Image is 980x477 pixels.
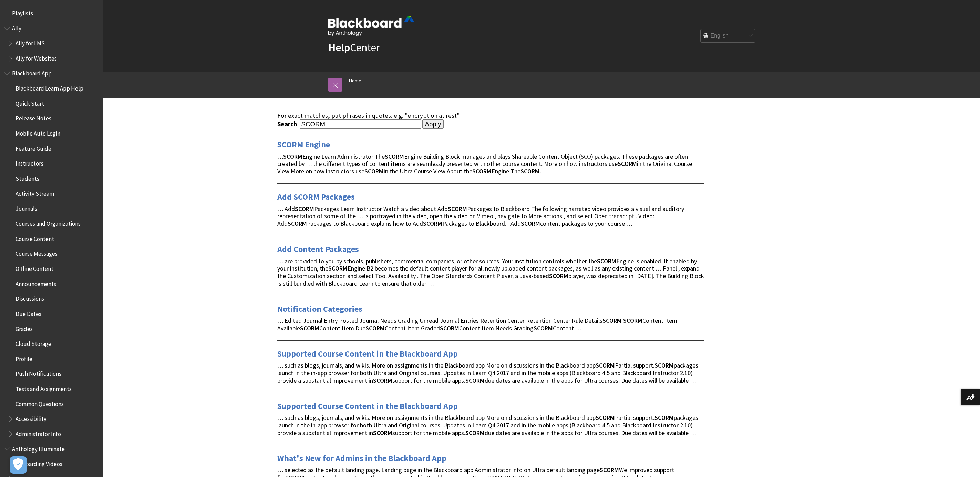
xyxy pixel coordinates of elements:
span: Tests and Assignments [16,383,72,392]
nav: Book outline for Blackboard App Help [4,68,99,440]
strong: SCORM [654,361,674,369]
span: Students [16,173,39,182]
span: Announcements [16,278,56,287]
span: Mobile Auto Login [16,128,60,137]
span: … such as blogs, journals, and wikis. More on assignments in the Blackboard app More on discussio... [277,414,698,437]
nav: Book outline for Anthology Ally Help [4,23,99,64]
span: Anthology Illuminate [12,443,65,453]
a: What's New for Admins in the Blackboard App [277,453,446,464]
span: Blackboard App [12,68,52,77]
span: Cloud Storage [16,338,51,347]
strong: Help [328,41,350,54]
strong: SCORM [596,361,615,369]
span: Push Notifications [16,368,61,378]
span: Common Questions [16,398,64,407]
strong: SCORM [385,152,404,160]
strong: SCORM [465,429,485,437]
span: Activity Stream [16,188,54,197]
span: … are provided to you by schools, publishers, commercial companies, or other sources. Your instit... [277,257,704,287]
a: Add Content Packages [277,244,359,255]
strong: SCORM [602,317,622,325]
strong: SCORM [448,205,467,213]
img: Blackboard by Anthology [328,16,414,36]
strong: SCORM [373,429,392,437]
strong: SCORM [597,257,616,265]
strong: SCORM [423,220,442,227]
span: Onboarding Videos [16,458,62,468]
strong: SCORM [440,324,459,332]
a: Home [349,76,361,85]
span: Playlists [12,8,33,17]
div: For exact matches, put phrases in quotes: e.g. "encryption at rest" [277,112,704,119]
span: Ally for LMS [16,38,45,47]
strong: SCORM [373,377,392,384]
span: Course Content [16,233,54,242]
strong: SCORM [300,324,319,332]
strong: SCORM [549,272,568,280]
span: Release Notes [16,113,51,122]
a: HelpCenter [328,41,380,54]
a: Supported Course Content in the Blackboard App [277,401,458,412]
a: SCORM Engine [277,139,330,150]
span: Instructors [16,158,43,167]
a: Supported Course Content in the Blackboard App [277,348,458,359]
span: Profile [16,353,32,362]
strong: SCORM [288,220,307,227]
strong: SCORM [283,152,302,160]
span: Administrator Info [16,428,61,437]
span: Due Dates [16,308,41,317]
span: Offline Content [16,263,53,272]
span: Ally for Websites [16,53,57,62]
button: Open Preferences [10,456,27,474]
span: Courses and Organizations [16,218,81,227]
strong: SCORM [623,317,642,325]
strong: SCORM [472,167,492,175]
span: … Edited Journal Entry Posted Journal Needs Grading Unread Journal Entries Retention Center Reten... [277,317,677,332]
select: Site Language Selector [701,29,756,43]
span: Feature Guide [16,143,51,152]
nav: Book outline for Playlists [4,8,99,19]
span: Blackboard Learn App Help [16,83,83,92]
strong: SCORM [465,377,485,384]
strong: SCORM [600,466,619,474]
strong: SCORM [328,264,348,272]
strong: SCORM [521,220,540,227]
span: … Add Packages Learn Instructor Watch a video about Add Packages to Blackboard The following narr... [277,205,684,228]
strong: SCORM [654,414,674,422]
span: … Engine Learn Administrator The Engine Building Block manages and plays Shareable Content Object... [277,152,692,176]
span: Ally [12,23,21,32]
span: Journals [16,203,37,212]
strong: SCORM [596,414,615,422]
strong: SCORM [618,160,637,168]
span: Discussions [16,293,44,302]
span: Accessibility [16,413,47,423]
span: Course Messages [16,248,58,257]
span: Quick Start [16,98,44,107]
span: Grades [16,323,33,332]
span: … such as blogs, journals, and wikis. More on assignments in the Blackboard app More on discussio... [277,361,698,384]
strong: SCORM [364,167,384,175]
input: Apply [422,119,444,129]
strong: SCORM [520,167,540,175]
label: Search [277,120,299,128]
strong: SCORM [534,324,553,332]
a: Notification Categories [277,304,362,315]
a: Add SCORM Packages [277,191,355,202]
strong: SCORM [365,324,385,332]
strong: SCORM [295,205,314,213]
